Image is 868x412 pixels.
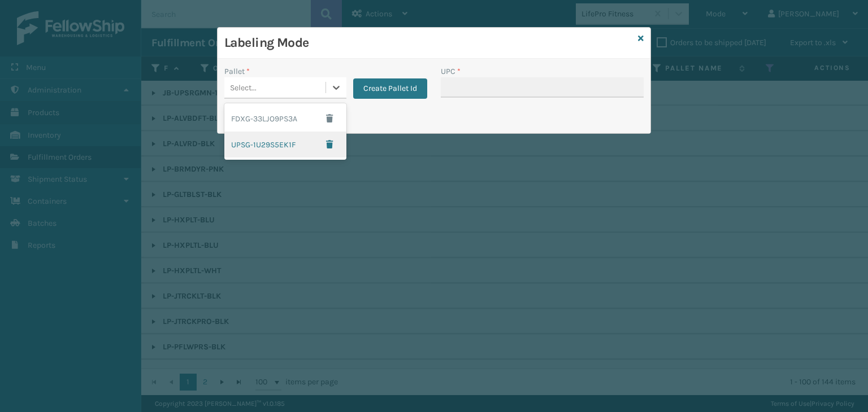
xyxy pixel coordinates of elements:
[224,132,346,157] div: UPSG-1U29S5EK1F
[230,82,257,94] div: Select...
[224,106,346,132] div: FDXG-33LJO9PS3A
[224,65,250,77] label: Pallet
[353,78,427,99] button: Create Pallet Id
[441,65,461,77] label: UPC
[224,34,633,51] h3: Labeling Mode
